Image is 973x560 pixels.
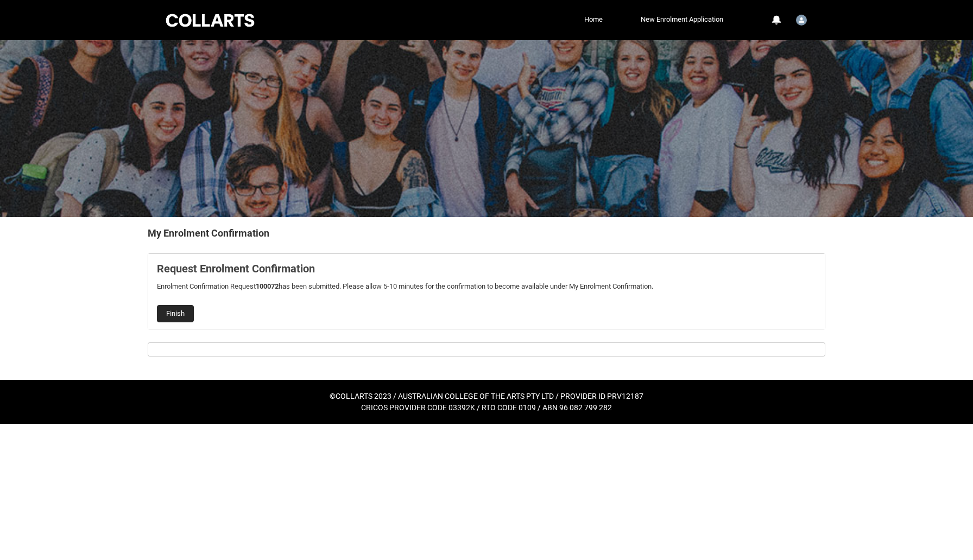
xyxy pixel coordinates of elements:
[157,262,315,275] b: Request Enrolment Confirmation
[157,305,194,322] button: Finish
[256,282,279,290] b: 100072
[793,10,810,28] button: User Profile Student.mnuske.20252304
[148,253,825,329] article: REDU_Generate_Enrolment_Confirmation flow
[796,15,807,26] img: Student.mnuske.20252304
[148,227,269,239] b: My Enrolment Confirmation
[157,281,816,292] p: Enrolment Confirmation Request has been submitted. Please allow 5-10 minutes for the confirmation...
[582,11,605,28] a: Home
[638,11,726,28] a: New Enrolment Application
